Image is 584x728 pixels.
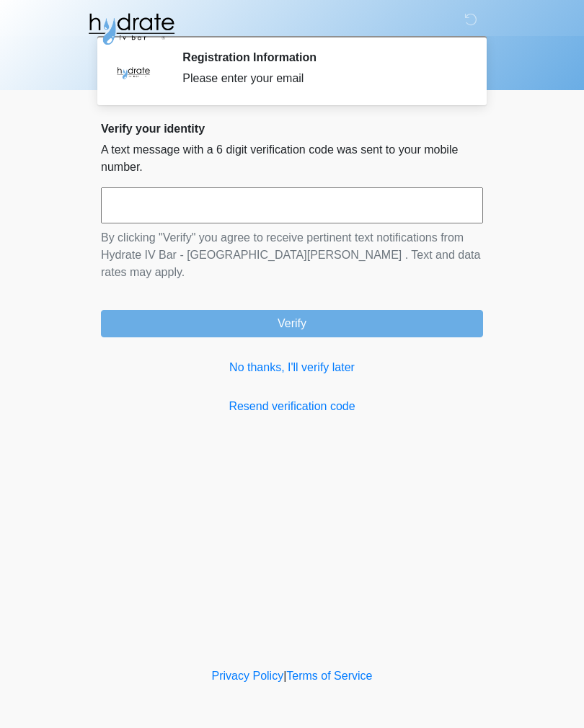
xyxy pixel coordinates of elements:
[101,359,483,376] a: No thanks, I'll verify later
[283,670,286,682] a: |
[101,310,483,337] button: Verify
[212,670,284,682] a: Privacy Policy
[87,11,176,47] img: Hydrate IV Bar - Fort Collins Logo
[112,50,155,94] img: Agent Avatar
[101,141,483,176] p: A text message with a 6 digit verification code was sent to your mobile number.
[182,70,461,87] div: Please enter your email
[101,122,483,136] h2: Verify your identity
[101,398,483,415] a: Resend verification code
[101,229,483,281] p: By clicking "Verify" you agree to receive pertinent text notifications from Hydrate IV Bar - [GEO...
[286,670,372,682] a: Terms of Service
